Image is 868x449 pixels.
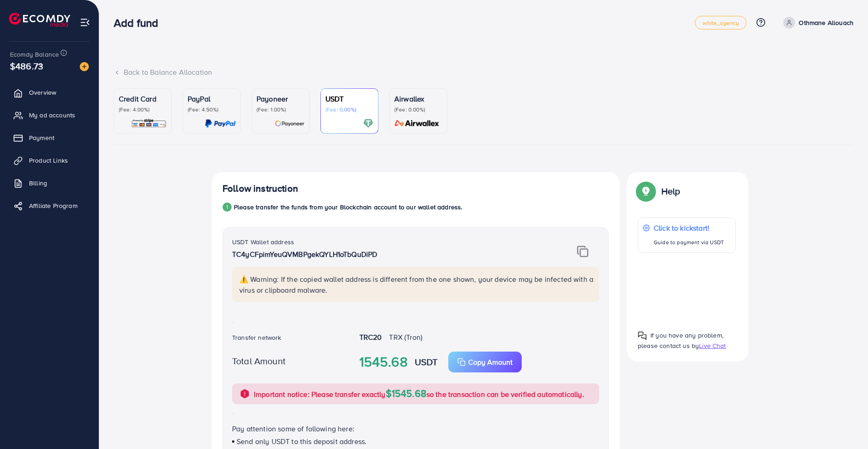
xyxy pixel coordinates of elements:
img: card [392,118,442,129]
label: Transfer network [232,333,281,342]
a: Product Links [7,151,92,169]
span: $1545.68 [386,386,427,400]
span: Product Links [29,156,68,165]
div: 1 [223,203,232,212]
a: My ad accounts [7,106,92,124]
img: Popup guide [638,331,647,340]
img: card [131,118,167,129]
p: Pay attention some of following here: [232,423,599,434]
img: card [363,118,373,129]
iframe: Chat [829,408,861,442]
a: Billing [7,174,92,192]
span: If you have any problem, please contact us by [638,331,723,350]
span: white_agency [703,20,739,26]
h3: Add fund [114,16,165,29]
p: Credit Card [119,93,167,104]
img: img [577,246,588,257]
span: Payment [29,133,54,142]
img: logo [9,13,70,27]
span: My ad accounts [29,111,75,120]
span: Affiliate Program [29,201,78,210]
img: card [275,118,305,129]
p: (Fee: 4.00%) [119,106,167,113]
p: Payoneer [257,93,305,104]
p: (Fee: 4.50%) [188,106,236,113]
p: Send only USDT to this deposit address. [232,436,599,447]
strong: TRC20 [359,332,382,342]
p: Please transfer the funds from your Blockchain account to our wallet address. [234,202,462,212]
p: Guide to payment via USDT [654,237,724,248]
p: TC4yCFpimYeuQVMBPgekQYLH1oTbQuDiPD [232,249,536,260]
div: Back to Balance Allocation [114,67,853,77]
p: PayPal [188,93,236,104]
button: Copy Amount [448,352,522,372]
span: Live Chat [699,341,726,350]
img: alert [239,388,250,399]
p: Copy Amount [468,357,513,367]
img: menu [80,17,90,28]
h4: Follow instruction [223,183,298,194]
a: Overview [7,83,92,101]
label: Total Amount [232,354,286,367]
p: (Fee: 1.00%) [257,106,305,113]
img: Popup guide [638,183,654,199]
img: card [205,118,236,129]
a: Affiliate Program [7,197,92,215]
span: Overview [29,88,56,97]
strong: USDT [415,355,438,368]
p: Airwallex [394,93,442,104]
p: Click to kickstart! [654,222,724,233]
img: image [80,62,89,71]
span: Billing [29,179,47,188]
p: (Fee: 0.00%) [325,106,373,113]
p: Help [661,186,680,197]
a: Payment [7,129,92,147]
p: Important notice: Please transfer exactly so the transaction can be verified automatically. [254,388,584,400]
span: TRX (Tron) [389,332,422,342]
label: USDT Wallet address [232,237,294,246]
a: white_agency [695,16,747,29]
strong: 1545.68 [359,352,407,372]
p: (Fee: 0.00%) [394,106,442,113]
span: $486.73 [10,59,43,72]
span: Ecomdy Balance [10,50,59,59]
p: USDT [325,93,373,104]
p: ⚠️ Warning: If the copied wallet address is different from the one shown, your device may be infe... [239,274,594,295]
